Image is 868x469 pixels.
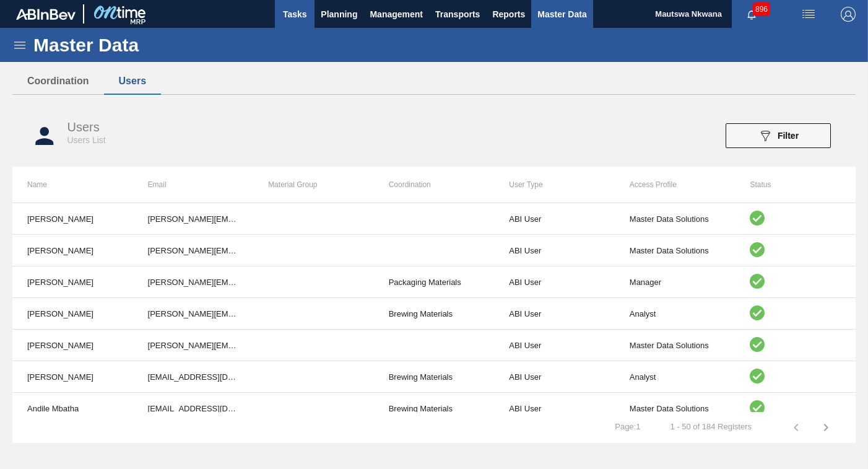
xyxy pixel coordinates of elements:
th: Status [735,167,856,203]
td: Page : 1 [600,412,655,432]
td: Master Data Solutions [615,203,736,235]
div: Active user [750,274,841,291]
span: Master Data [537,7,586,22]
td: Brewing Materials [374,361,495,393]
div: Active user [750,242,841,259]
th: Access Profile [615,167,736,203]
td: Analyst [615,298,736,330]
span: Planning [321,7,357,22]
td: Master Data Solutions [615,330,736,361]
span: Users [67,120,100,134]
td: [PERSON_NAME][EMAIL_ADDRESS][DOMAIN_NAME] [133,266,254,298]
td: ABI User [494,298,615,330]
h1: Master Data [33,38,253,52]
td: [PERSON_NAME] [12,330,133,361]
span: Users List [67,135,106,145]
th: Material Group [253,167,374,203]
td: [PERSON_NAME] [12,298,133,330]
td: ABI User [494,235,615,266]
span: Reports [492,7,525,22]
td: ABI User [494,203,615,235]
img: userActions [801,7,816,22]
td: ABI User [494,393,615,424]
div: Active user [750,400,841,417]
span: Tasks [281,7,308,22]
div: Active user [750,211,841,227]
td: Brewing Materials [374,393,495,424]
th: Coordination [374,167,495,203]
td: [PERSON_NAME] [12,361,133,393]
td: [PERSON_NAME][EMAIL_ADDRESS][PERSON_NAME][DOMAIN_NAME] [133,330,254,361]
td: Manager [615,266,736,298]
div: Active user [750,305,841,322]
th: Name [12,167,133,203]
td: [PERSON_NAME] [12,235,133,266]
div: Active user [750,337,841,354]
td: Brewing Materials [374,298,495,330]
div: Filter user [719,123,837,148]
span: Transports [435,7,480,22]
span: Filter [778,131,799,141]
td: [PERSON_NAME] [12,266,133,298]
span: Management [370,7,423,22]
th: User Type [494,167,615,203]
button: Notifications [732,6,771,23]
td: [PERSON_NAME] [12,203,133,235]
td: Master Data Solutions [615,235,736,266]
td: ABI User [494,361,615,393]
td: 1 - 50 of 184 Registers [655,412,766,432]
td: Andile Mbatha [12,393,133,424]
td: [EMAIL_ADDRESS][DOMAIN_NAME] [133,361,254,393]
td: ABI User [494,330,615,361]
button: Users [104,68,161,94]
td: [PERSON_NAME][EMAIL_ADDRESS][PERSON_NAME][DOMAIN_NAME] [133,203,254,235]
th: Email [133,167,254,203]
td: ABI User [494,266,615,298]
td: Analyst [615,361,736,393]
button: Filter [726,123,831,148]
img: Logout [841,7,856,22]
td: Master Data Solutions [615,393,736,424]
td: [EMAIL_ADDRESS][DOMAIN_NAME] [133,393,254,424]
span: 896 [753,2,770,16]
button: Coordination [12,68,104,94]
td: [PERSON_NAME][EMAIL_ADDRESS][PERSON_NAME][DOMAIN_NAME] [133,298,254,330]
img: TNhmsLtSVTkK8tSr43FrP2fwEKptu5GPRR3wAAAABJRU5ErkJggg== [16,9,76,20]
td: Packaging Materials [374,266,495,298]
td: [PERSON_NAME][EMAIL_ADDRESS][DOMAIN_NAME] [133,235,254,266]
div: Active user [750,369,841,385]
